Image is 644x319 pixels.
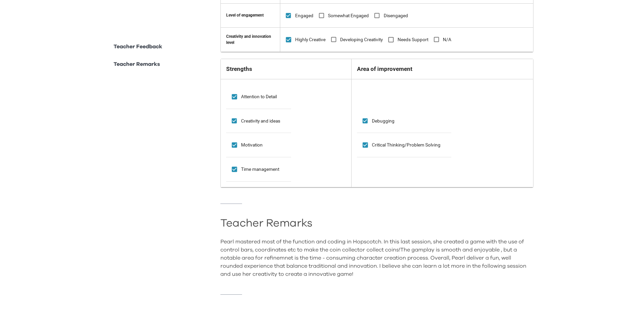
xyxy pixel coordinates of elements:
span: Motivation [241,141,263,149]
span: Engaged [295,12,313,19]
span: Developing Creativity [340,36,383,43]
span: Debugging [372,117,395,125]
span: Somewhat Engaged [328,12,369,19]
div: Pearl mastered most of the function and coding in Hopscotch. In this last session, she created a ... [220,238,533,278]
p: Teacher Remarks [114,60,160,68]
h2: Teacher Remarks [220,220,533,227]
span: Attention to Detail [241,93,277,100]
span: Highly Creative [295,36,326,43]
td: Creativity and innovation level [221,28,280,52]
p: Teacher Feedback [114,43,162,51]
td: Level of engagement [221,3,280,28]
h6: Strengths [226,64,346,74]
span: Needs Support [398,36,428,43]
span: Critical Thinking/Problem Solving [372,141,440,149]
span: Disengaged [384,12,408,19]
span: N/A [443,36,451,43]
h6: Area of improvement [357,64,527,74]
span: Creativity and ideas [241,117,280,125]
span: Time management [241,166,279,173]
